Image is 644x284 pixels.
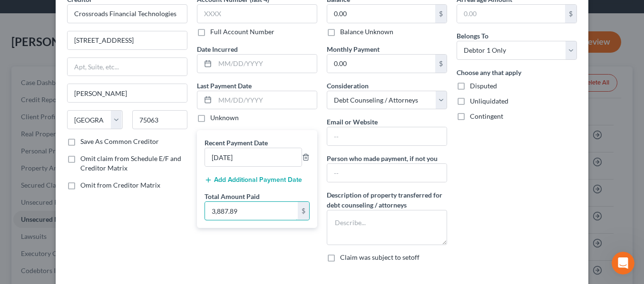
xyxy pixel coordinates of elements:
[8,43,183,66] div: Laura says…
[15,211,22,219] button: Upload attachment
[46,12,118,21] p: The team can also help
[327,190,447,210] label: Description of property transferred for debt counseling / attorneys
[15,100,110,109] div: Thank you [PERSON_NAME]!
[80,137,159,146] label: Save As Common Creditor
[197,44,238,54] label: Date Incurred
[327,81,369,91] label: Consideration
[8,94,118,115] div: Thank you [PERSON_NAME]!
[97,49,175,59] div: Xactus Pay...h Form.pdf
[27,5,42,20] img: Profile image for Operator
[68,84,187,102] input: Enter city...
[457,32,488,40] span: Belongs To
[470,112,503,120] span: Contingent
[205,202,298,220] input: 0.00
[215,55,317,73] input: MM/DD/YYYY
[210,113,239,123] label: Unknown
[210,27,274,37] label: Full Account Number
[130,184,183,205] div: Thank you!
[8,184,183,213] div: Laura says…
[67,4,187,23] input: Search creditor by name...
[327,153,438,163] label: Person who made payment, if not you
[340,253,420,261] span: Claim was subject to setoff
[46,5,80,12] h1: Operator
[470,97,508,105] span: Unliquidated
[215,91,317,109] input: MM/DD/YYYY
[135,72,175,81] div: here you go
[141,169,175,178] div: It worked!
[30,211,38,219] button: Emoji picker
[470,82,497,90] span: Disputed
[327,164,447,182] input: --
[197,81,252,91] label: Last Payment Date
[205,148,302,166] input: --
[134,163,183,184] div: It worked!
[205,138,268,148] label: Recent Payment Date
[80,181,160,189] span: Omit from Creditor Matrix
[88,49,175,59] a: Xactus Pay...h Form.pdf
[8,116,183,163] div: Emma says…
[435,55,447,73] div: $
[68,31,187,49] input: Enter address...
[612,252,634,275] iframe: Intercom live chat
[457,67,521,77] label: Choose any that apply
[163,208,178,223] button: Send a message…
[565,5,576,23] div: $
[127,66,183,87] div: here you go
[298,202,309,220] div: $
[340,27,393,37] label: Balance Unknown
[8,66,183,95] div: Laura says…
[45,211,53,219] button: Gif picker
[68,58,187,76] input: Apt, Suite, etc...
[167,4,184,21] div: Close
[80,154,181,172] span: Omit claim from Schedule E/F and Creditor Matrix
[6,4,24,22] button: go back
[327,44,380,54] label: Monthly Payment
[327,117,378,127] label: Email or Website
[137,190,175,199] div: Thank you!
[15,122,148,150] div: [PERSON_NAME], they have updated your payment information! Can you try pulling the report again?
[80,43,183,65] div: Xactus Pay...h Form.pdf
[60,211,68,219] button: Start recording
[327,127,447,145] input: --
[8,116,156,155] div: [PERSON_NAME], they have updated your payment information! Can you try pulling the report again?
[327,55,435,73] input: 0.00
[8,163,183,185] div: Laura says…
[132,110,188,129] input: Enter zip...
[8,94,183,116] div: Emma says…
[149,4,167,22] button: Home
[205,176,302,184] button: Add Additional Payment Date
[205,191,260,201] label: Total Amount Paid
[327,5,435,23] input: 0.00
[197,4,317,23] input: XXXX
[435,5,447,23] div: $
[8,191,182,208] textarea: Message…
[457,5,565,23] input: 0.00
